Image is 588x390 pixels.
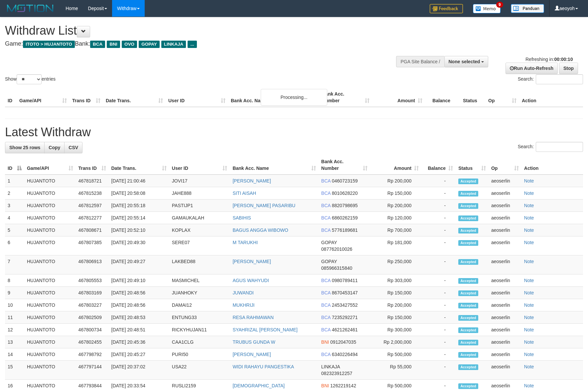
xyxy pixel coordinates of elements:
span: Copy [49,145,60,150]
td: 6 [5,236,24,255]
span: 9 [496,2,503,8]
td: Rp 300,000 [370,324,422,336]
td: HUJANTOTO [24,212,76,224]
h1: Withdraw List [5,24,385,37]
span: GOPAY [139,41,160,48]
td: aeoserlin [489,199,521,212]
a: Note [524,240,534,245]
td: 467803227 [76,299,109,311]
td: Rp 181,000 [370,236,422,255]
td: aeoserlin [489,348,521,361]
th: Op [486,88,519,107]
td: 467797144 [76,361,109,380]
td: - [421,187,456,199]
select: Showentries [17,74,42,84]
a: Stop [559,63,578,74]
span: Copy 6860262159 to clipboard [332,215,358,220]
td: HUJANTOTO [24,187,76,199]
td: aeoserlin [489,299,521,311]
td: - [421,255,456,274]
span: Accepted [458,179,478,184]
td: 467815238 [76,187,109,199]
h1: Latest Withdraw [5,126,583,139]
td: 467812277 [76,212,109,224]
td: - [421,274,456,287]
td: 467800734 [76,324,109,336]
input: Search: [536,74,583,84]
span: Copy 4621262461 to clipboard [332,327,358,332]
a: TRUBUS GUNDA W [232,339,275,345]
h4: Game: Bank: [5,41,385,47]
span: Copy 0912047035 to clipboard [330,339,356,345]
td: Rp 2,000,000 [370,336,422,348]
span: Copy 7235292271 to clipboard [332,315,358,320]
th: Balance [425,88,460,107]
span: Copy 2453427552 to clipboard [332,302,358,308]
th: Bank Acc. Number: activate to sort column ascending [319,156,370,175]
th: ID: activate to sort column descending [5,156,24,175]
td: KOPLAX [169,224,230,236]
label: Search: [518,74,583,84]
td: - [421,224,456,236]
a: Note [524,315,534,320]
td: Rp 303,000 [370,274,422,287]
th: Op: activate to sort column ascending [489,156,521,175]
span: None selected [449,59,480,64]
td: [DATE] 20:45:27 [109,348,169,361]
span: Accepted [458,278,478,284]
th: Status [460,88,486,107]
th: User ID: activate to sort column ascending [169,156,230,175]
a: [PERSON_NAME] [232,178,271,184]
th: Trans ID: activate to sort column ascending [76,156,109,175]
span: Accepted [458,364,478,370]
td: 5 [5,224,24,236]
a: Note [524,191,534,196]
td: - [421,324,456,336]
th: Amount [372,88,425,107]
td: 7 [5,255,24,274]
td: DAMAI12 [169,299,230,311]
td: - [421,299,456,311]
span: Accepted [458,228,478,233]
td: 1 [5,175,24,187]
td: 12 [5,324,24,336]
th: User ID [166,88,228,107]
span: Accepted [458,215,478,221]
label: Show entries [5,74,56,84]
a: AGUS WAHYUDI [232,278,269,283]
td: - [421,199,456,212]
th: Bank Acc. Name [228,88,319,107]
a: SITI AISAH [232,191,256,196]
td: aeoserlin [489,236,521,255]
a: [PERSON_NAME] PASARIBU [232,203,295,208]
td: [DATE] 20:48:53 [109,311,169,324]
span: Copy 082323912257 to clipboard [321,371,352,376]
td: [DATE] 20:48:56 [109,287,169,299]
img: Feedback.jpg [430,4,463,13]
td: Rp 150,000 [370,287,422,299]
a: Note [524,364,534,369]
td: aeoserlin [489,324,521,336]
td: - [421,348,456,361]
td: 9 [5,287,24,299]
label: Search: [518,142,583,152]
td: [DATE] 20:55:14 [109,212,169,224]
th: Bank Acc. Name: activate to sort column ascending [230,156,318,175]
a: Note [524,278,534,283]
td: HUJANTOTO [24,199,76,212]
span: BCA [321,215,331,220]
span: BCA [321,302,331,308]
td: 467798792 [76,348,109,361]
td: 13 [5,336,24,348]
a: Note [524,290,534,295]
td: 467818721 [76,175,109,187]
td: - [421,361,456,380]
span: LINKAJA [321,364,340,369]
span: Copy 8010628220 to clipboard [332,191,358,196]
td: 11 [5,311,24,324]
span: Copy 6340226494 to clipboard [332,352,358,357]
td: aeoserlin [489,311,521,324]
a: [PERSON_NAME] [232,259,271,264]
th: Status: activate to sort column ascending [456,156,489,175]
td: HUJANTOTO [24,175,76,187]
